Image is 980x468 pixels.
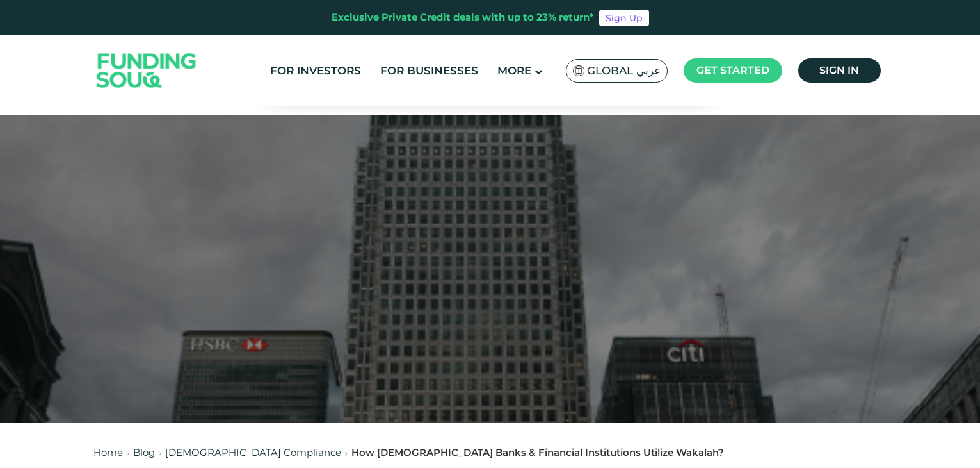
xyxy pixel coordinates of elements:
span: Get started [696,64,769,76]
div: Exclusive Private Credit deals with up to 23% return* [332,10,594,25]
div: How [DEMOGRAPHIC_DATA] Banks & Financial Institutions Utilize Wakalah? [351,446,724,460]
span: Sign in [819,64,859,76]
a: For Investors [267,60,364,81]
img: SA Flag [573,65,584,76]
a: Blog [133,446,155,458]
a: Sign in [798,58,881,83]
span: More [497,64,531,77]
a: Sign Up [599,10,649,26]
a: For Businesses [377,60,481,81]
a: [DEMOGRAPHIC_DATA] Compliance [165,446,341,458]
span: Global عربي [587,63,661,78]
img: Logo [84,38,209,103]
a: Home [93,446,123,458]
